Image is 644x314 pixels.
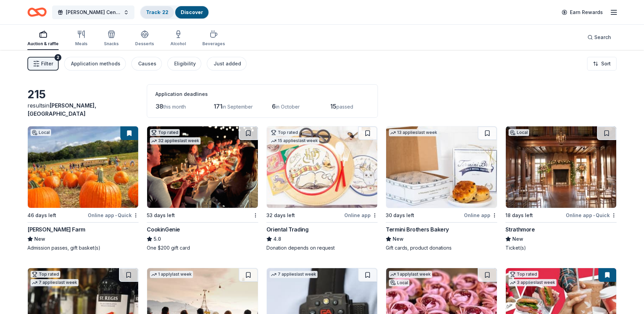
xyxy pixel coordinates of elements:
[27,88,139,101] div: 215
[147,244,258,251] div: One $200 gift card
[27,101,139,118] div: results
[587,57,617,71] button: Sort
[27,126,139,251] a: Image for Gaver FarmLocal46 days leftOnline app•Quick[PERSON_NAME] FarmNewAdmission passes, gift ...
[147,126,258,251] a: Image for CookinGenieTop rated32 applieslast week53 days leftCookinGenie5.0One $200 gift card
[464,211,497,219] div: Online app
[31,271,60,278] div: Top rated
[150,137,201,145] div: 32 applies last week
[154,235,161,243] span: 5.0
[505,225,535,234] div: Strathmore
[104,27,119,50] button: Snacks
[131,57,162,71] button: Causes
[147,225,180,234] div: CookinGenie
[389,129,439,136] div: 13 applies last week
[222,104,253,110] span: in September
[150,129,180,136] div: Top rated
[75,41,87,47] div: Meals
[135,27,154,50] button: Desserts
[66,8,121,16] span: [PERSON_NAME] Center Restoration
[386,211,414,219] div: 30 days left
[27,102,96,117] span: in
[28,126,138,208] img: Image for Gaver Farm
[27,4,47,20] a: Home
[88,211,139,219] div: Online app Quick
[207,57,247,71] button: Just added
[34,235,45,243] span: New
[150,271,193,278] div: 1 apply last week
[266,244,378,251] div: Donation depends on request
[512,235,523,243] span: New
[202,27,225,50] button: Beverages
[135,41,154,47] div: Desserts
[336,104,353,110] span: passed
[386,225,449,234] div: Termini Brothers Bakery
[386,126,497,251] a: Image for Termini Brothers Bakery13 applieslast week30 days leftOnline appTermini Brothers Bakery...
[214,103,222,110] span: 171
[202,41,225,47] div: Beverages
[146,9,168,15] a: Track· 22
[167,57,201,71] button: Eligibility
[170,27,186,50] button: Alcohol
[138,60,156,68] div: Causes
[266,126,378,251] a: Image for Oriental TradingTop rated15 applieslast week32 days leftOnline appOriental Trading4.8Do...
[27,102,96,117] span: [PERSON_NAME], [GEOGRAPHIC_DATA]
[27,225,85,234] div: [PERSON_NAME] Farm
[506,126,616,208] img: Image for Strathmore
[31,279,79,286] div: 7 applies last week
[393,235,404,243] span: New
[509,271,538,278] div: Top rated
[505,244,617,251] div: Ticket(s)
[558,6,607,18] a: Earn Rewards
[27,57,59,71] button: Filter2
[386,244,497,251] div: Gift cards, product donations
[41,60,53,68] span: Filter
[276,104,300,110] span: in October
[27,41,59,47] div: Auction & raffle
[155,90,369,98] div: Application deadlines
[214,60,241,68] div: Just added
[266,225,309,234] div: Oriental Trading
[27,211,56,219] div: 46 days left
[509,279,557,286] div: 3 applies last week
[174,60,196,68] div: Eligibility
[52,5,134,19] button: [PERSON_NAME] Center Restoration
[601,60,611,68] span: Sort
[505,211,533,219] div: 18 days left
[181,9,203,15] a: Discover
[330,103,336,110] span: 15
[140,5,209,19] button: Track· 22Discover
[272,103,276,110] span: 6
[270,271,318,278] div: 7 applies last week
[566,211,617,219] div: Online app Quick
[270,137,319,145] div: 15 applies last week
[115,213,117,218] span: •
[389,271,432,278] div: 1 apply last week
[31,129,51,136] div: Local
[27,27,59,50] button: Auction & raffle
[389,279,409,286] div: Local
[266,211,295,219] div: 32 days left
[594,33,611,41] span: Search
[147,126,258,208] img: Image for CookinGenie
[273,235,281,243] span: 4.8
[147,211,175,219] div: 53 days left
[75,27,87,50] button: Meals
[593,213,595,218] span: •
[27,244,139,251] div: Admission passes, gift basket(s)
[163,104,186,110] span: this month
[509,129,529,136] div: Local
[71,60,120,68] div: Application methods
[270,129,299,136] div: Top rated
[267,126,377,208] img: Image for Oriental Trading
[386,126,497,208] img: Image for Termini Brothers Bakery
[344,211,378,219] div: Online app
[155,103,163,110] span: 38
[64,57,126,71] button: Application methods
[505,126,617,251] a: Image for StrathmoreLocal18 days leftOnline app•QuickStrathmoreNewTicket(s)
[55,54,61,61] div: 2
[582,30,617,44] button: Search
[104,41,119,47] div: Snacks
[170,41,186,47] div: Alcohol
